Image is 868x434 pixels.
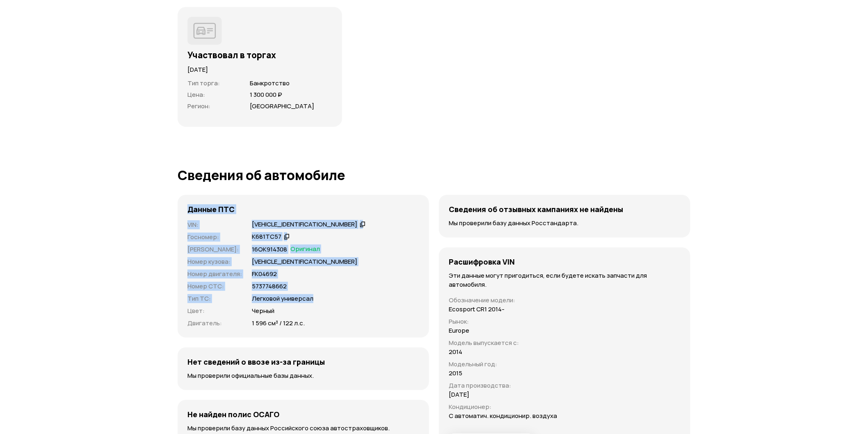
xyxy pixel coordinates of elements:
[250,90,282,99] span: 1 300 000 ₽
[252,220,357,229] div: [VEHICLE_IDENTIFICATION_NUMBER]
[252,257,357,266] p: [VEHICLE_IDENTIFICATION_NUMBER]
[187,319,242,328] p: Двигатель :
[187,233,242,242] p: Госномер :
[252,282,287,291] p: 5737748662
[187,257,242,266] p: Номер кузова :
[449,326,469,335] p: Europe
[449,296,557,305] p: Обозначение модели :
[449,271,681,289] p: Эти данные могут пригодиться, если будете искать запчасти для автомобиля.
[187,79,220,87] span: Тип торга :
[187,371,419,380] p: Мы проверили официальные базы данных.
[449,381,557,390] p: Дата производства :
[178,168,690,183] h1: Сведения об автомобиле
[187,294,242,303] p: Тип ТС :
[252,270,277,279] p: FК04692
[187,65,332,74] p: [DATE]
[449,305,505,314] p: Ecosport CR1 2014-
[187,245,242,254] p: [PERSON_NAME] :
[187,102,210,110] span: Регион :
[290,245,320,254] span: Оригинал
[250,102,314,110] span: [GEOGRAPHIC_DATA]
[187,357,325,366] h4: Нет сведений о ввозе из-за границы
[449,369,462,378] p: 2015
[449,390,469,399] p: [DATE]
[449,338,557,347] p: Модель выпускается с :
[252,306,274,315] p: Черный
[187,90,205,99] span: Цена :
[449,219,681,228] p: Мы проверили базу данных Росстандарта.
[187,220,242,229] p: VIN :
[187,410,279,419] h4: Не найден полис ОСАГО
[449,402,557,411] p: Кондиционер :
[449,411,557,420] p: С автоматич. кондиционир. воздуха
[187,205,235,214] h4: Данные ПТС
[252,319,305,328] p: 1 596 см³ / 122 л.с.
[252,245,287,254] p: 16ОК914308
[252,233,281,241] div: К681ТС57
[252,294,313,303] p: Легковой универсал
[449,257,515,266] h4: Расшифровка VIN
[187,282,242,291] p: Номер СТС :
[449,205,623,214] h4: Сведения об отзывных кампаниях не найдены
[250,79,290,87] span: Банкротство
[187,50,332,60] h3: Участвовал в торгах
[187,306,242,315] p: Цвет :
[449,360,557,369] p: Модельный год :
[449,347,462,356] p: 2014
[449,317,557,326] p: Рынок :
[187,270,242,279] p: Номер двигателя :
